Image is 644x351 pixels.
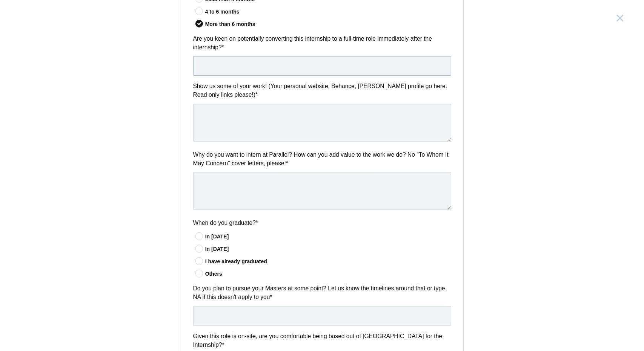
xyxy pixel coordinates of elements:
div: I have already graduated [205,258,451,266]
div: More than 6 months [205,20,451,28]
label: When do you graduate? [193,218,451,227]
label: Do you plan to pursue your Masters at some point? Let us know the timelines around that or type N... [193,284,451,302]
div: Others [205,270,451,278]
label: Given this role is on-site, are you comfortable being based out of [GEOGRAPHIC_DATA] for the Inte... [193,332,451,349]
label: Why do you want to intern at Parallel? How can you add value to the work we do? No "To Whom It Ma... [193,150,451,168]
label: Are you keen on potentially converting this internship to a full-time role immediately after the ... [193,34,451,52]
div: In [DATE] [205,245,451,253]
div: In [DATE] [205,233,451,241]
label: Show us some of your work! (Your personal website, Behance, [PERSON_NAME] profile go here. Read o... [193,82,451,99]
div: 4 to 6 months [205,8,451,16]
